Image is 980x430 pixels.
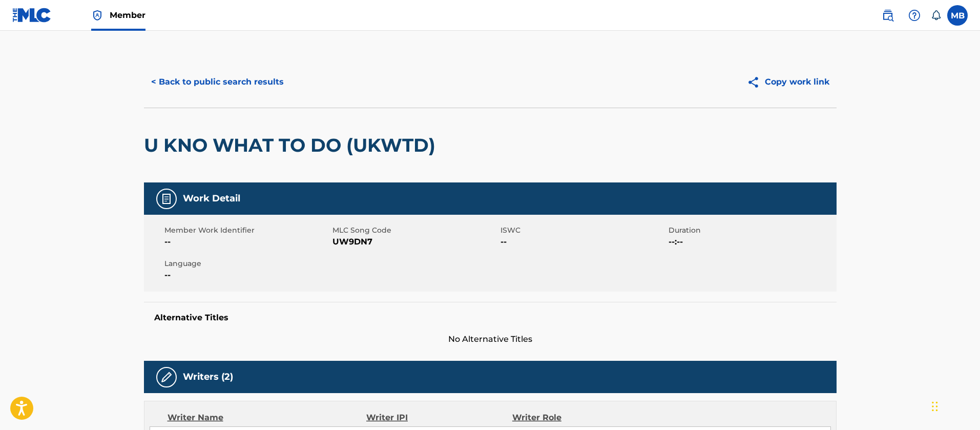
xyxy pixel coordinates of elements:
img: Writers [160,371,173,383]
span: -- [164,236,330,248]
div: Writer IPI [366,412,512,424]
span: No Alternative Titles [144,333,837,345]
img: MLC Logo [12,8,52,23]
button: Copy work link [740,69,837,95]
span: ISWC [501,225,666,236]
span: -- [164,269,330,281]
img: Top Rightsholder [91,9,103,22]
span: Member Work Identifier [164,225,330,236]
span: UW9DN7 [332,236,498,248]
span: Duration [669,225,834,236]
iframe: Resource Center [951,278,980,360]
div: Help [904,5,925,26]
h5: Writers (2) [183,371,233,383]
span: Member [110,9,145,21]
img: search [882,9,894,22]
div: User Menu [947,5,968,26]
span: -- [501,236,666,248]
img: Copy work link [747,76,765,89]
img: Work Detail [160,193,173,205]
img: help [908,9,921,22]
a: Public Search [878,5,898,26]
h2: U KNO WHAT TO DO (UKWTD) [144,134,441,157]
button: < Back to public search results [144,69,291,95]
div: Drag [932,391,938,422]
span: --:-- [669,236,834,248]
div: Notifications [931,10,941,21]
div: Writer Name [168,412,367,424]
iframe: Chat Widget [929,381,980,430]
span: MLC Song Code [332,225,498,236]
h5: Alternative Titles [154,313,826,323]
h5: Work Detail [183,193,240,204]
span: Language [164,258,330,269]
div: Writer Role [512,412,645,424]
